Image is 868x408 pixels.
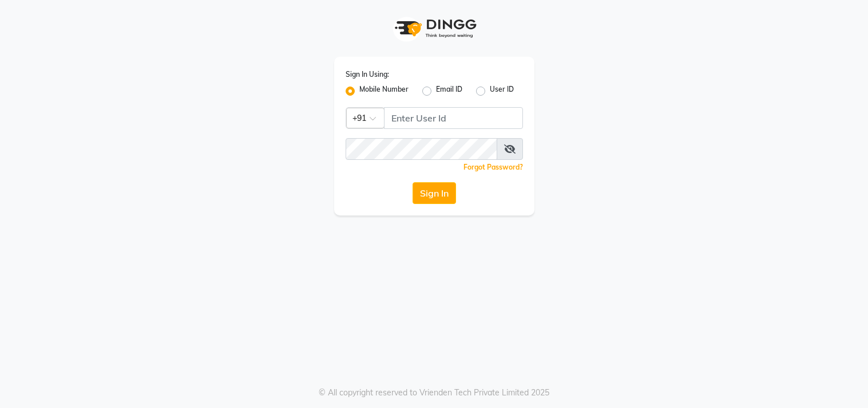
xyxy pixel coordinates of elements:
[463,163,523,171] a: Forgot Password?
[389,11,480,45] img: logo1.svg
[346,69,389,80] label: Sign In Using:
[346,138,497,160] input: Username
[384,107,523,129] input: Username
[413,182,456,204] button: Sign In
[359,84,409,98] label: Mobile Number
[490,84,514,98] label: User ID
[436,84,462,98] label: Email ID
